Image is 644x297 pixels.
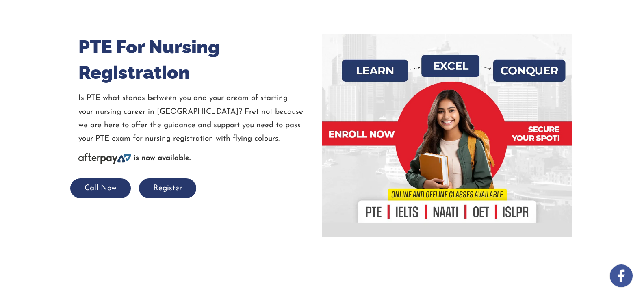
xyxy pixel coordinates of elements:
[139,178,196,198] button: Register
[78,91,316,145] p: Is PTE what stands between you and your dream of starting your nursing career in [GEOGRAPHIC_DATA...
[78,153,131,164] img: Afterpay-Logo
[139,184,196,192] a: Register
[134,154,191,162] b: is now available.
[70,178,131,198] button: Call Now
[70,184,131,192] a: Call Now
[78,34,316,85] h1: PTE For Nursing Registration
[610,264,633,287] img: white-facebook.png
